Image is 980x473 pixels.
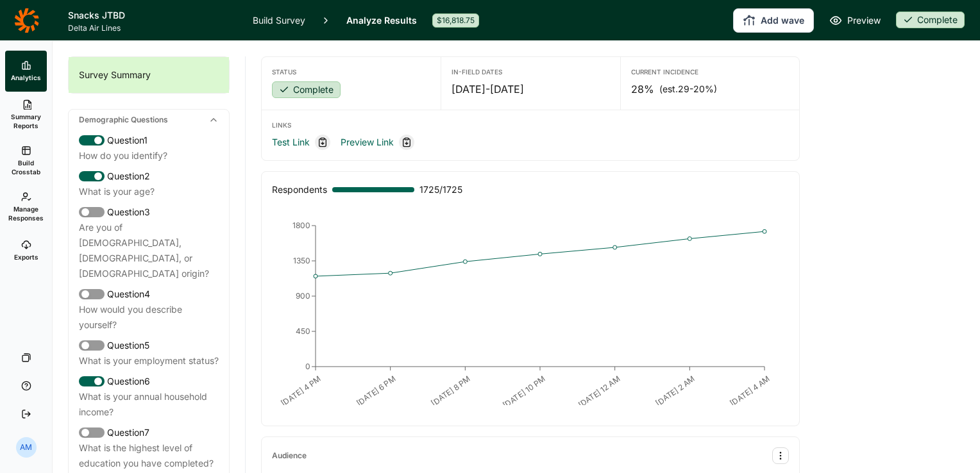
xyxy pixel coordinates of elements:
[654,374,697,408] text: [DATE] 2 AM
[79,302,219,333] div: How would you describe yourself?
[79,169,219,184] div: Question 2
[452,81,609,97] div: [DATE] - [DATE]
[5,138,47,184] a: Build Crosstab
[272,135,310,150] a: Test Link
[432,13,479,28] div: $16,818.75
[79,220,219,281] div: Are you of [DEMOGRAPHIC_DATA], [DEMOGRAPHIC_DATA], or [DEMOGRAPHIC_DATA] origin?
[772,447,789,464] button: Audience Options
[16,437,37,458] div: AM
[272,120,789,129] div: Links
[501,374,547,410] text: [DATE] 10 PM
[577,374,622,410] text: [DATE] 12 AM
[399,135,414,150] div: Copy link
[733,8,814,33] button: Add wave
[5,92,47,138] a: Summary Reports
[631,67,789,76] div: Current Incidence
[79,184,219,199] div: What is your age?
[429,374,472,408] text: [DATE] 8 PM
[305,361,310,371] tspan: 0
[631,81,654,97] span: 28%
[272,451,307,461] div: Audience
[728,374,772,408] text: [DATE] 4 AM
[355,374,398,408] text: [DATE] 6 PM
[69,110,229,130] div: Demographic Questions
[8,204,44,222] span: Manage Responses
[79,425,219,440] div: Question 7
[79,374,219,389] div: Question 6
[272,81,341,99] button: Complete
[79,389,219,420] div: What is your annual household income?
[341,135,394,150] a: Preview Link
[279,374,323,408] text: [DATE] 4 PM
[293,256,310,265] tspan: 1350
[292,220,310,230] tspan: 1800
[896,12,965,29] button: Complete
[79,353,219,369] div: What is your employment status?
[419,182,462,197] span: 1725 / 1725
[79,204,219,220] div: Question 3
[79,148,219,163] div: How do you identify?
[659,83,717,95] span: (est. 29-20% )
[11,73,41,82] span: Analytics
[272,67,430,76] div: Status
[847,13,881,28] span: Preview
[79,338,219,353] div: Question 5
[315,135,330,150] div: Copy link
[10,158,42,176] span: Build Crosstab
[296,291,310,301] tspan: 900
[829,13,881,28] a: Preview
[296,326,310,336] tspan: 450
[896,12,965,28] div: Complete
[79,133,219,148] div: Question 1
[272,182,327,197] div: Respondents
[452,67,609,76] div: In-Field Dates
[14,253,38,261] span: Exports
[79,440,219,471] div: What is the highest level of education you have completed?
[79,286,219,302] div: Question 4
[5,51,47,92] a: Analytics
[69,57,229,93] div: Survey Summary
[68,23,237,33] span: Delta Air Lines
[5,184,47,230] a: Manage Responses
[10,112,42,130] span: Summary Reports
[5,230,47,271] a: Exports
[68,8,237,23] h1: Snacks JTBD
[272,81,341,98] div: Complete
